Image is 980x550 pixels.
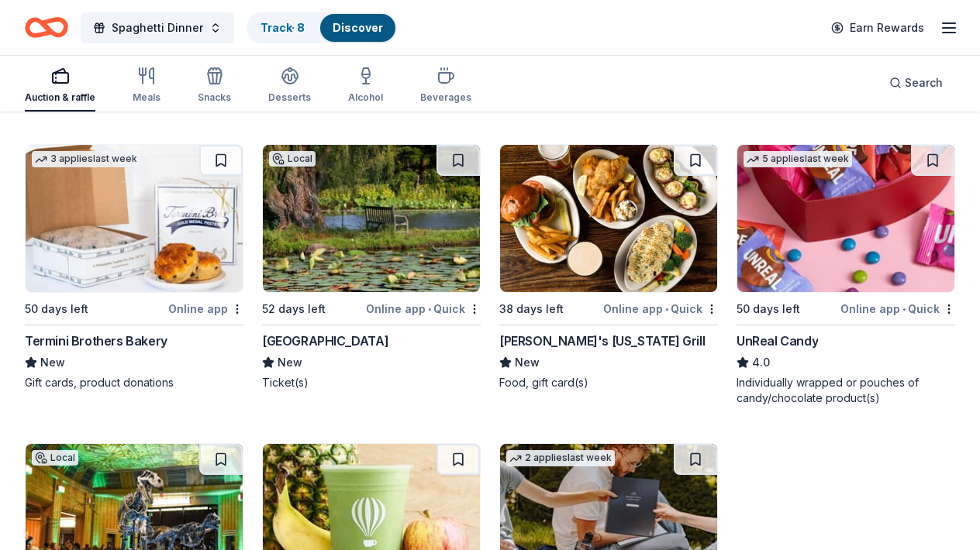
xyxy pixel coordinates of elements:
span: • [902,303,906,315]
div: Gift cards, product donations [25,375,243,390]
div: 50 days left [25,300,88,318]
a: Image for Ted's Montana Grill38 days leftOnline app•Quick[PERSON_NAME]'s [US_STATE] GrillNewFood,... [499,144,718,390]
button: Spaghetti Dinner [81,12,234,43]
a: Discover [333,21,383,34]
div: Termini Brothers Bakery [25,332,167,350]
button: Desserts [268,60,311,112]
div: 38 days left [499,300,564,318]
div: Food, gift card(s) [499,375,718,390]
a: Track· 8 [261,21,305,34]
div: Alcohol [348,91,383,104]
div: Online app [168,299,243,318]
div: Local [269,151,316,167]
span: New [515,353,540,372]
a: Earn Rewards [822,14,933,42]
div: Online app Quick [603,299,718,318]
div: Auction & raffle [25,91,95,104]
button: Meals [133,60,160,112]
div: 52 days left [262,300,326,318]
span: • [665,303,668,315]
a: Image for UnReal Candy5 applieslast week50 days leftOnline app•QuickUnReal Candy4.0Individually w... [737,144,955,406]
span: Spaghetti Dinner [112,19,203,37]
button: Snacks [198,60,231,112]
span: Search [905,74,943,92]
div: Desserts [268,91,311,104]
div: Online app Quick [366,299,481,318]
div: 2 applies last week [506,450,615,466]
img: Image for Termini Brothers Bakery [26,145,243,292]
button: Alcohol [348,60,383,112]
button: Search [877,67,955,98]
button: Auction & raffle [25,60,95,112]
div: 3 applies last week [32,151,140,167]
img: Image for Ted's Montana Grill [500,145,717,292]
div: Individually wrapped or pouches of candy/chocolate product(s) [737,375,955,406]
div: Beverages [420,91,471,104]
div: Online app Quick [840,299,955,318]
div: [PERSON_NAME]'s [US_STATE] Grill [499,332,705,350]
div: Ticket(s) [262,375,481,390]
button: Beverages [420,60,471,112]
div: Meals [133,91,160,104]
img: Image for UnReal Candy [737,145,954,292]
button: Track· 8Discover [247,12,397,43]
div: Local [32,450,78,466]
img: Image for Holden Forests & Gardens [263,145,480,292]
span: 4.0 [752,353,770,372]
span: New [278,353,302,372]
a: Home [25,9,68,46]
span: New [40,353,65,372]
div: UnReal Candy [737,332,818,350]
a: Image for Termini Brothers Bakery3 applieslast week50 days leftOnline appTermini Brothers BakeryN... [25,144,243,390]
a: Image for Holden Forests & GardensLocal52 days leftOnline app•Quick[GEOGRAPHIC_DATA]NewTicket(s) [262,144,481,390]
span: • [428,303,431,315]
div: [GEOGRAPHIC_DATA] [262,332,388,350]
div: Snacks [198,91,231,104]
div: 50 days left [737,300,800,318]
div: 5 applies last week [744,151,852,167]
